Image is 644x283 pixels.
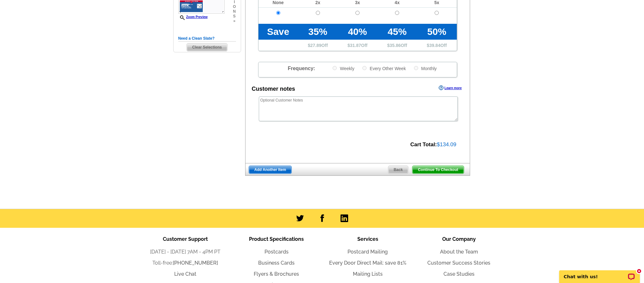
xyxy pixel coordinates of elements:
[254,271,299,277] a: Flyers & Brochures
[173,260,218,266] a: [PHONE_NUMBER]
[338,40,377,51] td: $ Off
[174,271,196,277] a: Live Chat
[333,66,337,70] input: Weekly
[163,236,208,242] span: Customer Support
[178,15,208,19] a: Zoom Preview
[329,260,406,266] a: Every Door Direct Mail: save 81%
[348,249,388,255] a: Postcard Mailing
[414,66,418,70] input: Monthly
[350,43,361,48] span: 31.87
[338,24,377,40] td: 40%
[233,19,236,23] span: »
[353,271,383,277] a: Mailing Lists
[249,166,292,174] a: Add Another Item
[443,271,475,277] a: Case Studies
[233,4,236,9] span: o
[439,85,462,90] a: Learn more
[377,24,417,40] td: 45%
[187,43,227,51] span: Clear Selections
[440,249,478,255] a: About the Team
[249,166,291,174] span: Add Another Item
[388,166,409,174] a: Back
[437,141,456,148] span: $134.09
[390,43,401,48] span: 35.86
[429,43,440,48] span: 39.84
[178,36,236,42] h5: Need a Clean Slate?
[233,14,236,19] span: s
[357,236,378,242] span: Services
[377,40,417,51] td: $ Off
[362,65,406,71] label: Every Other Week
[417,40,456,51] td: $ Off
[252,85,295,93] div: Customer notes
[417,24,456,40] td: 50%
[388,166,408,174] span: Back
[410,141,437,148] strong: Cart Total:
[555,263,644,283] iframe: LiveChat chat widget
[265,249,289,255] a: Postcards
[298,40,338,51] td: $ Off
[332,65,354,71] label: Weekly
[258,24,298,40] td: Save
[288,66,315,71] span: Frequency:
[140,248,231,256] li: [DATE] - [DATE] 7AM - 4PM PT
[413,65,437,71] label: Monthly
[427,260,490,266] a: Customer Success Stories
[298,24,338,40] td: 35%
[310,43,322,48] span: 27.89
[249,236,304,242] span: Product Specifications
[258,260,295,266] a: Business Cards
[442,236,476,242] span: Our Company
[362,66,367,70] input: Every Other Week
[412,166,463,174] span: Continue To Checkout
[140,259,231,267] li: Toll-free:
[233,9,236,14] span: n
